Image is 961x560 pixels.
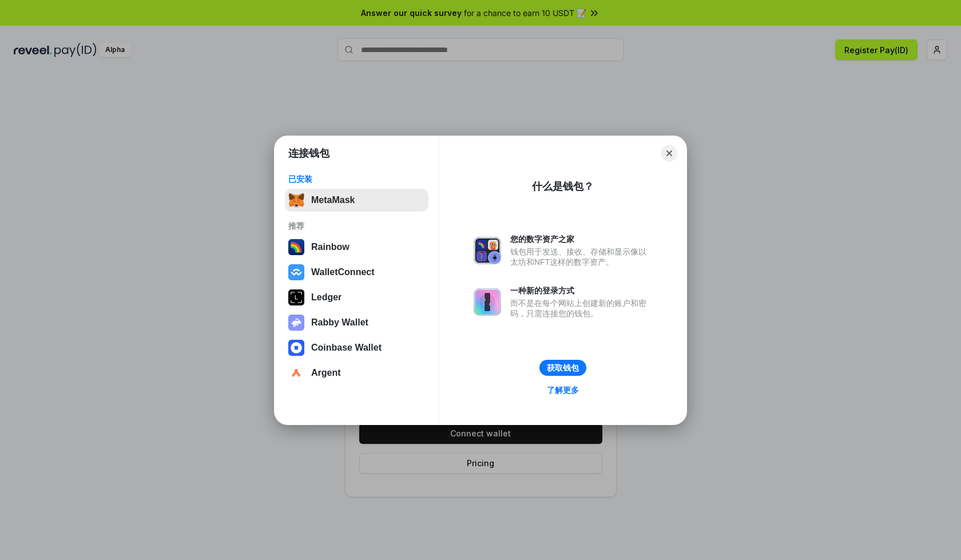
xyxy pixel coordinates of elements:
[288,221,425,231] div: 推荐
[510,285,652,296] div: 一种新的登录方式
[510,298,652,319] div: 而不是在每个网站上创建新的账户和密码，只需连接您的钱包。
[311,195,355,205] div: MetaMask
[532,180,594,193] div: 什么是钱包？
[311,368,341,378] div: Argent
[547,363,579,373] div: 获取钱包
[288,174,425,184] div: 已安装
[474,288,501,316] img: svg+xml,%3Csvg%20xmlns%3D%22http%3A%2F%2Fwww.w3.org%2F2000%2Fsvg%22%20fill%3D%22none%22%20viewBox...
[285,336,428,359] button: Coinbase Wallet
[311,267,375,277] div: WalletConnect
[285,311,428,334] button: Rabby Wallet
[311,343,382,353] div: Coinbase Wallet
[285,189,428,212] button: MetaMask
[539,360,586,376] button: 获取钱包
[288,315,304,331] img: svg+xml,%3Csvg%20xmlns%3D%22http%3A%2F%2Fwww.w3.org%2F2000%2Fsvg%22%20fill%3D%22none%22%20viewBox...
[285,261,428,284] button: WalletConnect
[510,234,652,244] div: 您的数字资产之家
[661,145,677,161] button: Close
[311,242,350,252] div: Rainbow
[285,362,428,384] button: Argent
[288,239,304,255] img: svg+xml,%3Csvg%20width%3D%22120%22%20height%3D%22120%22%20viewBox%3D%220%200%20120%20120%22%20fil...
[288,340,304,356] img: svg+xml,%3Csvg%20width%3D%2228%22%20height%3D%2228%22%20viewBox%3D%220%200%2028%2028%22%20fill%3D...
[311,317,368,328] div: Rabby Wallet
[311,292,341,303] div: Ledger
[285,236,428,259] button: Rainbow
[285,286,428,309] button: Ledger
[547,385,579,395] div: 了解更多
[510,247,652,267] div: 钱包用于发送、接收、存储和显示像以太坊和NFT这样的数字资产。
[288,289,304,305] img: svg+xml,%3Csvg%20xmlns%3D%22http%3A%2F%2Fwww.w3.org%2F2000%2Fsvg%22%20width%3D%2228%22%20height%3...
[288,192,304,208] img: svg+xml,%3Csvg%20fill%3D%22none%22%20height%3D%2233%22%20viewBox%3D%220%200%2035%2033%22%20width%...
[474,237,501,264] img: svg+xml,%3Csvg%20xmlns%3D%22http%3A%2F%2Fwww.w3.org%2F2000%2Fsvg%22%20fill%3D%22none%22%20viewBox...
[540,383,586,398] a: 了解更多
[288,365,304,381] img: svg+xml,%3Csvg%20width%3D%2228%22%20height%3D%2228%22%20viewBox%3D%220%200%2028%2028%22%20fill%3D...
[288,146,329,160] h1: 连接钱包
[288,264,304,280] img: svg+xml,%3Csvg%20width%3D%2228%22%20height%3D%2228%22%20viewBox%3D%220%200%2028%2028%22%20fill%3D...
